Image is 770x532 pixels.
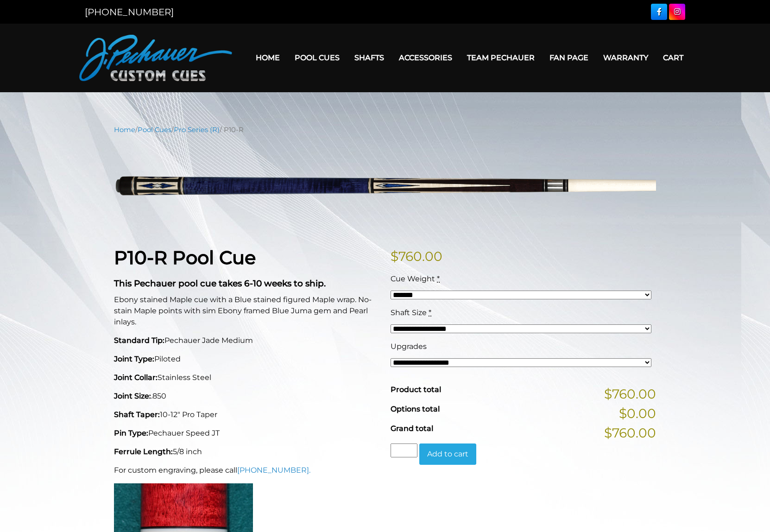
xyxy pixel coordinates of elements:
strong: Standard Tip: [114,336,164,345]
strong: Shaft Taper: [114,410,160,419]
p: 10-12" Pro Taper [114,409,379,420]
a: Fan Page [542,46,596,70]
span: Product total [391,385,441,394]
img: Pechauer Custom Cues [79,35,232,81]
span: Options total [391,405,440,413]
abbr: required [429,308,431,317]
strong: Joint Size: [114,392,151,400]
abbr: required [437,274,440,283]
p: Pechauer Jade Medium [114,335,379,346]
strong: Pin Type: [114,429,148,437]
span: $760.00 [604,423,656,443]
a: Shafts [347,46,391,70]
a: Warranty [596,46,656,70]
input: Product quantity [391,443,417,457]
p: Stainless Steel [114,372,379,383]
span: $760.00 [604,384,656,404]
a: Accessories [391,46,460,70]
bdi: 760.00 [391,248,442,264]
span: Cue Weight [391,274,435,283]
span: Shaft Size [391,308,427,317]
a: Pool Cues [138,126,171,134]
p: Pechauer Speed JT [114,428,379,439]
p: .850 [114,391,379,402]
p: Ebony stained Maple cue with a Blue stained figured Maple wrap. No-stain Maple points with sim Eb... [114,294,379,328]
img: P10-N.png [114,142,656,232]
p: For custom engraving, please call [114,465,379,476]
strong: This Pechauer pool cue takes 6-10 weeks to ship. [114,278,326,289]
a: Team Pechauer [460,46,542,70]
strong: Ferrule Length: [114,447,173,456]
span: $ [391,248,398,264]
span: $0.00 [619,404,656,423]
a: Pool Cues [287,46,347,70]
span: Grand total [391,424,433,433]
strong: Joint Type: [114,355,154,363]
a: [PHONE_NUMBER] [85,6,174,18]
a: [PHONE_NUMBER]. [237,466,310,475]
span: Upgrades [391,342,427,351]
p: 5/8 inch [114,446,379,457]
button: Add to cart [419,443,476,465]
a: Home [114,126,135,134]
p: Piloted [114,354,379,365]
nav: Breadcrumb [114,125,656,135]
a: Home [248,46,287,70]
a: Cart [656,46,691,70]
a: Pro Series (R) [174,126,220,134]
strong: Joint Collar: [114,373,158,382]
strong: P10-R Pool Cue [114,246,256,269]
